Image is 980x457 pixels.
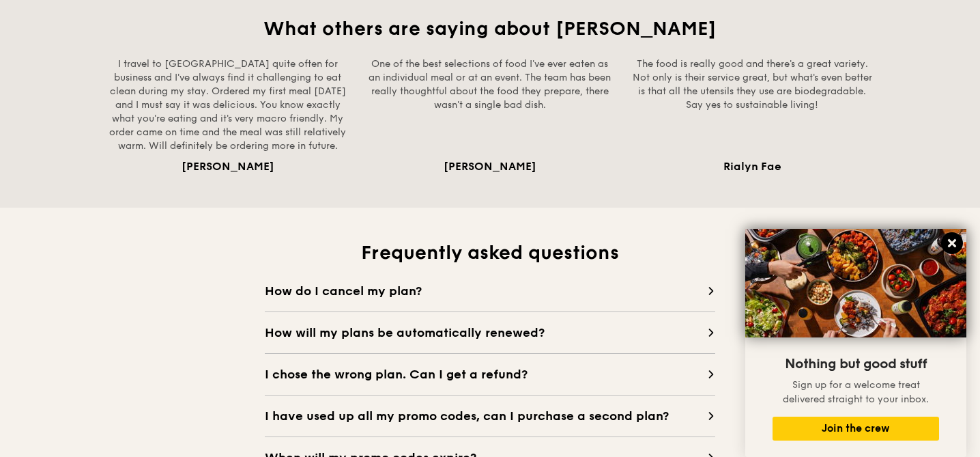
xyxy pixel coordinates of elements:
span: I chose the wrong plan. Can I get a refund? [265,365,707,384]
span: What others are saying about [PERSON_NAME] [263,17,717,40]
span: How will my plans be automatically renewed? [265,323,707,342]
button: Close [941,232,963,254]
div: The food is really good and there's a great variety. Not only is their service great, but what's ... [629,57,875,153]
div: I travel to [GEOGRAPHIC_DATA] quite often for business and I've always find it challenging to eat... [105,57,351,153]
span: How do I cancel my plan? [265,281,707,301]
div: Rialyn Fae [629,158,875,175]
div: [PERSON_NAME] [367,158,613,175]
span: I have used up all my promo codes, can I purchase a second plan? [265,406,707,426]
div: [PERSON_NAME] [105,158,351,175]
span: Nothing but good stuff [785,356,927,372]
span: Frequently asked questions [361,241,619,264]
span: Sign up for a welcome treat delivered straight to your inbox. [783,379,929,405]
button: Join the crew [773,417,939,441]
img: DSC07876-Edit02-Large.jpeg [745,229,966,337]
div: One of the best selections of food I've ever eaten as an individual meal or at an event. The team... [367,57,613,153]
